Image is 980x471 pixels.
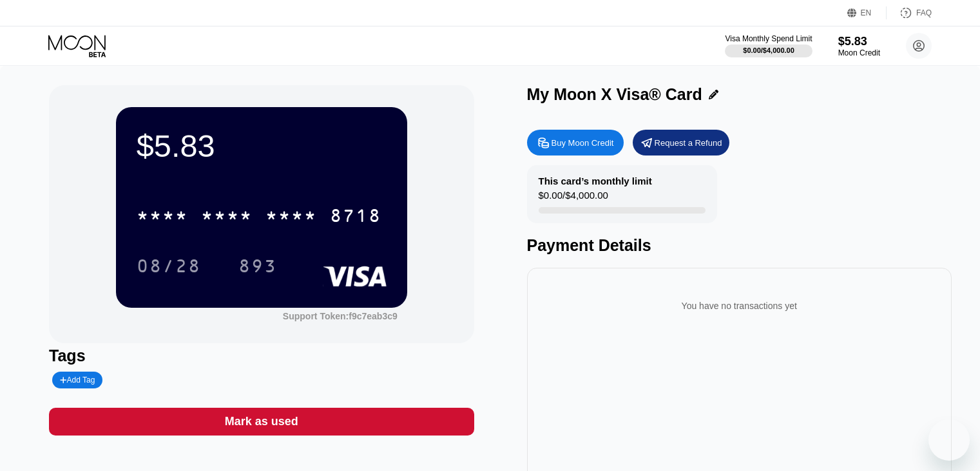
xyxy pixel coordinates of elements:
[539,190,608,207] div: $0.00 / $4,000.00
[928,419,970,461] iframe: Nút để khởi chạy cửa sổ nhắn tin
[225,414,298,429] div: Mark as used
[655,137,722,148] div: Request a Refund
[838,35,880,48] div: $5.83
[838,35,880,57] div: $5.83Moon Credit
[49,408,474,436] div: Mark as used
[527,130,624,155] div: Buy Moon Credit
[283,311,398,321] div: Support Token: f9c7eab3c9
[537,288,941,324] div: You have no transactions yet
[552,137,614,148] div: Buy Moon Credit
[725,34,812,57] div: Visa Monthly Spend Limit$0.00/$4,000.00
[527,236,952,255] div: Payment Details
[743,46,794,54] div: $0.00 / $4,000.00
[330,207,381,228] div: 8718
[137,128,387,164] div: $5.83
[633,130,729,155] div: Request a Refund
[527,85,702,104] div: My Moon X Visa® Card
[916,8,932,17] div: FAQ
[137,257,201,278] div: 08/28
[539,175,652,186] div: This card’s monthly limit
[283,311,398,321] div: Support Token:f9c7eab3c9
[725,34,812,43] div: Visa Monthly Spend Limit
[238,257,277,278] div: 893
[49,346,474,365] div: Tags
[887,6,932,19] div: FAQ
[52,372,102,388] div: Add Tag
[838,48,880,57] div: Moon Credit
[847,6,887,19] div: EN
[229,250,287,282] div: 893
[127,250,211,282] div: 08/28
[60,376,95,385] div: Add Tag
[861,8,872,17] div: EN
